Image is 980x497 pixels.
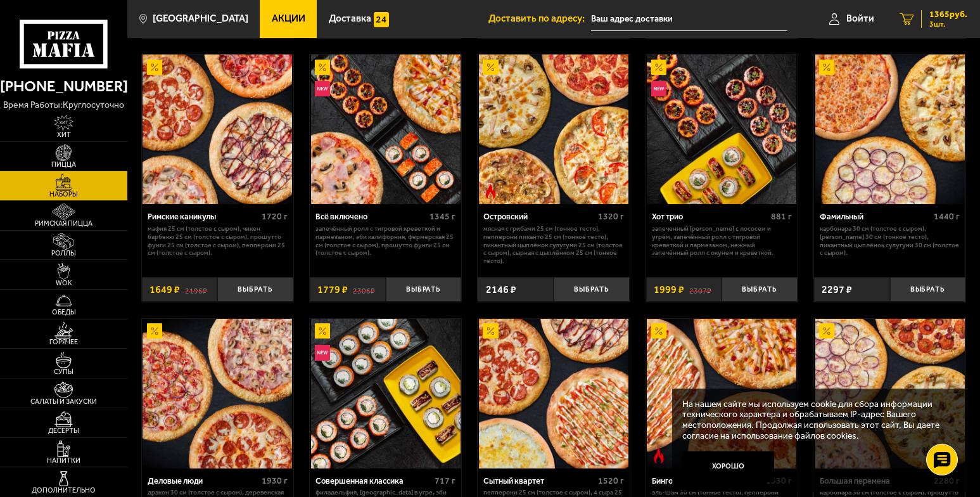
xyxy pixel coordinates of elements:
[148,212,258,221] div: Римские каникулы
[815,319,965,468] img: Большая перемена
[262,475,288,486] span: 1930 г
[722,277,798,302] button: Выбрать
[272,14,305,23] span: Акции
[430,211,455,222] span: 1345 г
[598,211,624,222] span: 1320 г
[929,20,967,28] span: 3 шт.
[311,319,461,468] img: Совершенная классика
[689,285,711,295] s: 2307 ₽
[819,323,834,339] img: Акционный
[652,476,763,486] div: Бинго
[652,212,768,221] div: Хот трио
[148,225,288,258] p: Мафия 25 см (толстое с сыром), Чикен Барбекю 25 см (толстое с сыром), Прошутто Фунги 25 см (толст...
[386,277,462,302] button: Выбрать
[591,8,787,31] input: Ваш адрес доставки
[483,60,498,75] img: Акционный
[479,319,628,468] img: Сытный квартет
[483,212,594,221] div: Островский
[682,451,774,482] button: Хорошо
[310,55,461,204] a: АкционныйНовинкаВсё включено
[315,225,455,258] p: Запечённый ролл с тигровой креветкой и пармезаном, Эби Калифорния, Фермерская 25 см (толстое с сы...
[820,225,960,258] p: Карбонара 30 см (толстое с сыром), [PERSON_NAME] 30 см (тонкое тесто), Пикантный цыплёнок сулугун...
[483,184,498,199] img: Острое блюдо
[814,55,965,204] a: АкционныйФамильный
[654,285,684,295] span: 1999 ₽
[479,55,628,204] img: Островский
[150,285,180,295] span: 1649 ₽
[329,14,371,23] span: Доставка
[647,319,796,468] img: Бинго
[934,211,960,222] span: 1440 г
[554,277,630,302] button: Выбрать
[682,399,948,442] p: На нашем сайте мы используем cookie для сбора информации технического характера и обрабатываем IP...
[435,475,455,486] span: 717 г
[311,55,461,204] img: Всё включено
[651,448,666,463] img: Острое блюдо
[488,14,591,23] span: Доставить по адресу:
[647,55,796,204] img: Хот трио
[315,212,426,221] div: Всё включено
[317,285,348,295] span: 1779 ₽
[315,476,431,486] div: Совершенная классика
[771,211,792,222] span: 881 г
[651,81,666,96] img: Новинка
[819,60,834,75] img: Акционный
[646,55,798,204] a: АкционныйНовинкаХот трио
[598,475,624,486] span: 1520 г
[652,225,792,258] p: Запеченный [PERSON_NAME] с лососем и угрём, Запечённый ролл с тигровой креветкой и пармезаном, Не...
[147,60,162,75] img: Акционный
[143,55,292,204] img: Римские каникулы
[483,225,623,266] p: Мясная с грибами 25 см (тонкое тесто), Пепперони Пиканто 25 см (тонкое тесто), Пикантный цыплёнок...
[646,319,798,468] a: АкционныйОстрое блюдоБинго
[315,60,330,75] img: Акционный
[143,319,292,468] img: Деловые люди
[153,14,248,23] span: [GEOGRAPHIC_DATA]
[483,323,498,339] img: Акционный
[217,277,293,302] button: Выбрать
[651,60,666,75] img: Акционный
[478,55,629,204] a: АкционныйОстрое блюдоОстровский
[890,277,966,302] button: Выбрать
[651,323,666,339] img: Акционный
[148,476,258,486] div: Деловые люди
[820,212,931,221] div: Фамильный
[315,345,330,360] img: Новинка
[814,319,965,468] a: АкционныйБольшая перемена
[315,323,330,339] img: Акционный
[147,323,162,339] img: Акционный
[486,285,516,295] span: 2146 ₽
[478,319,629,468] a: АкционныйСытный квартет
[822,285,852,295] span: 2297 ₽
[185,285,207,295] s: 2196 ₽
[374,12,389,27] img: 15daf4d41897b9f0e9f617042186c801.svg
[142,319,293,468] a: АкционныйДеловые люди
[262,211,288,222] span: 1720 г
[310,319,461,468] a: АкционныйНовинкаСовершенная классика
[846,14,874,23] span: Войти
[483,476,594,486] div: Сытный квартет
[142,55,293,204] a: АкционныйРимские каникулы
[353,285,375,295] s: 2306 ₽
[815,55,965,204] img: Фамильный
[929,10,967,19] span: 1365 руб.
[315,81,330,96] img: Новинка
